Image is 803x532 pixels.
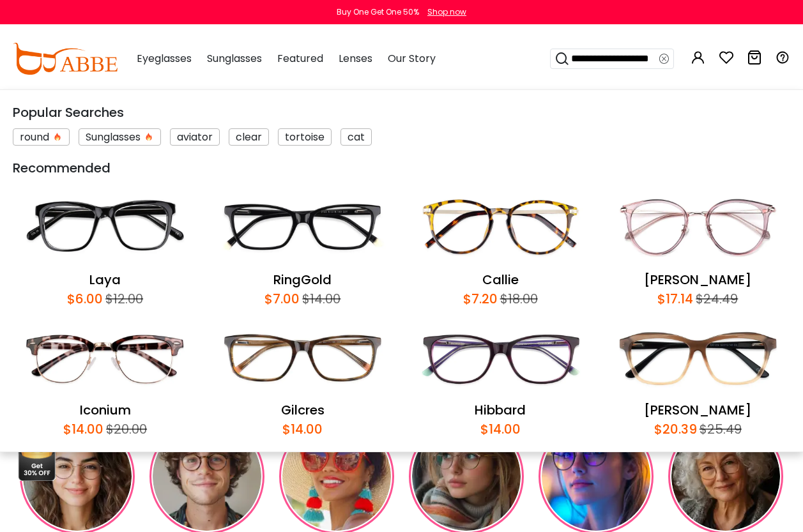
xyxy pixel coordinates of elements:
[210,184,395,270] img: RingGold
[170,128,220,146] div: aviator
[340,128,372,146] div: cat
[339,51,372,66] span: Lenses
[80,401,131,419] a: Iconium
[229,128,269,146] div: clear
[282,420,323,439] div: $14.00
[654,420,697,439] div: $20.39
[89,271,121,289] a: Laya
[207,51,262,66] span: Sunglasses
[13,315,197,401] img: Iconium
[13,43,118,75] img: abbeglasses.com
[644,401,751,419] a: [PERSON_NAME]
[408,315,593,401] img: Hibbard
[210,315,395,401] img: Gilcres
[480,420,521,439] div: $14.00
[408,184,593,270] img: Callie
[273,271,332,289] a: RingGold
[606,315,790,401] img: Sonia
[697,420,742,439] div: $25.49
[388,51,436,66] span: Our Story
[103,289,143,308] div: $12.00
[300,289,340,308] div: $14.00
[463,289,498,308] div: $7.20
[67,289,103,308] div: $6.00
[657,289,693,308] div: $17.14
[103,420,147,439] div: $20.00
[278,128,332,146] div: tortoise
[606,184,790,270] img: Naomi
[337,6,419,18] div: Buy One Get One 50%
[644,271,751,289] a: [PERSON_NAME]
[277,51,323,66] span: Featured
[693,289,738,308] div: $24.49
[13,158,790,178] div: Recommended
[421,6,466,17] a: Shop now
[498,289,538,308] div: $18.00
[475,401,526,419] a: Hibbard
[13,184,197,270] img: Laya
[264,289,300,308] div: $7.00
[482,271,519,289] a: Callie
[13,128,70,146] div: round
[63,420,103,439] div: $14.00
[79,128,161,146] div: Sunglasses
[13,430,61,481] img: mini welcome offer
[281,401,325,419] a: Gilcres
[13,103,790,122] div: Popular Searches
[137,51,192,66] span: Eyeglasses
[427,6,466,18] div: Shop now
